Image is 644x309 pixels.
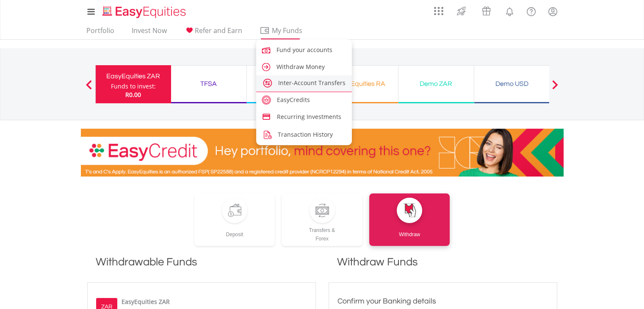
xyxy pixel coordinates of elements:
div: Funds to invest: [111,82,156,91]
a: Deposit [194,193,275,246]
span: Recurring Investments [277,113,341,121]
img: account-transfer.svg [263,78,272,88]
div: EasyEquities ZAR [101,70,166,82]
span: Withdraw Money [276,63,325,71]
a: credit-card.svg Recurring Investments [256,109,352,123]
a: Refer and Earn [181,26,246,39]
div: Demo USD [479,78,544,90]
a: transaction-history.png Transaction History [256,126,352,142]
h1: Withdraw Funds [329,254,557,278]
div: EasyEquities RA [328,78,393,90]
button: Previous [80,84,97,93]
div: Demo ZAR [404,78,469,90]
a: easy-credits.svg EasyCredits [256,92,352,106]
a: account-transfer.svg Inter-Account Transfers [256,75,352,89]
img: caret-right.svg [260,61,272,73]
span: Refer and Earn [195,26,242,35]
a: fund.svg Fund your accounts [256,41,352,57]
img: fund.svg [260,44,272,56]
span: Fund your accounts [276,46,332,54]
span: Transaction History [278,130,333,138]
img: EasyCredit Promotion Banner [81,129,564,177]
a: My Profile [542,2,564,21]
span: My Funds [260,25,315,36]
img: easy-credits.svg [262,95,271,105]
div: EasyEquities USD [252,78,317,90]
div: Transfers & Forex [282,223,362,243]
img: thrive-v2.svg [454,4,468,18]
span: Inter-Account Transfers [278,79,345,87]
a: Portfolio [83,26,118,39]
div: Deposit [194,223,275,239]
a: Home page [99,2,189,19]
a: Vouchers [474,2,499,18]
a: AppsGrid [428,2,449,16]
h1: Withdrawable Funds [87,254,316,278]
span: R0.00 [125,91,141,99]
img: vouchers-v2.svg [479,4,493,18]
div: TFSA [176,78,241,90]
a: Withdraw [369,193,450,246]
button: Next [547,84,564,93]
span: EasyCredits [277,96,310,104]
img: grid-menu-icon.svg [434,6,443,16]
a: Transfers &Forex [282,193,362,246]
img: EasyEquities_Logo.png [101,5,189,19]
a: FAQ's and Support [520,2,542,19]
div: Withdraw [369,223,450,239]
label: EasyEquities ZAR [122,298,170,306]
a: Notifications [499,2,520,19]
h3: Confirm your Banking details [337,295,548,307]
img: transaction-history.png [262,129,273,141]
img: credit-card.svg [262,112,271,121]
a: caret-right.svg Withdraw Money [256,58,352,74]
a: Invest Now [128,26,170,39]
